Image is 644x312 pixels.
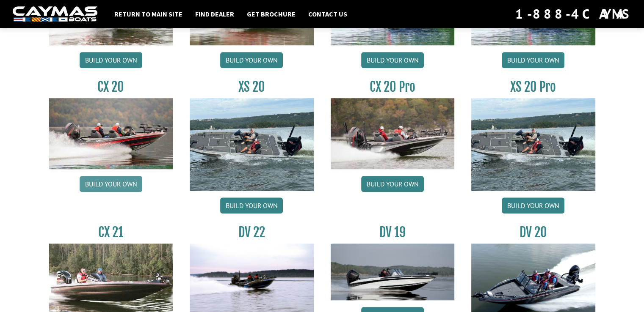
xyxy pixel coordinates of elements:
[80,176,142,192] a: Build your own
[304,8,351,19] a: Contact Us
[13,6,97,22] img: white-logo-c9c8dbefe5ff5ceceb0f0178aa75bf4bb51f6bca0971e226c86eb53dfe498488.png
[361,176,424,192] a: Build your own
[80,52,142,68] a: Build your own
[331,224,455,240] h3: DV 19
[243,8,300,19] a: Get Brochure
[220,52,283,68] a: Build your own
[361,52,424,68] a: Build your own
[191,8,238,19] a: Find Dealer
[331,98,455,169] img: CX-20Pro_thumbnail.jpg
[49,98,173,169] img: CX-20_thumbnail.jpg
[49,224,173,240] h3: CX 21
[502,52,564,68] a: Build your own
[110,8,187,19] a: Return to main site
[515,5,631,23] div: 1-888-4CAYMAS
[220,197,283,213] a: Build your own
[502,197,564,213] a: Build your own
[190,79,314,95] h3: XS 20
[471,224,595,240] h3: DV 20
[190,98,314,191] img: XS_20_resized.jpg
[49,79,173,95] h3: CX 20
[471,79,595,95] h3: XS 20 Pro
[331,244,455,300] img: dv-19-ban_from_website_for_caymas_connect.png
[331,79,455,95] h3: CX 20 Pro
[471,98,595,191] img: XS_20_resized.jpg
[190,224,314,240] h3: DV 22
